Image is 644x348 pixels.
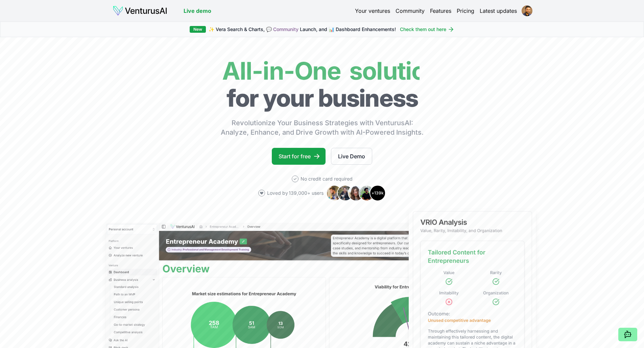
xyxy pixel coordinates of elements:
[326,185,342,201] img: Avatar 1
[400,26,454,33] a: Check them out here
[480,7,517,15] a: Latest updates
[209,26,396,33] span: ✨ Vera Search & Charts, 💬 Launch, and 📊 Dashboard Enhancements!
[113,5,167,16] img: logo
[430,7,451,15] a: Features
[337,185,353,201] img: Avatar 2
[359,185,375,201] img: Avatar 4
[331,148,372,165] a: Live Demo
[396,7,425,15] a: Community
[272,148,326,165] a: Start for free
[348,185,364,201] img: Avatar 3
[190,26,206,33] div: New
[457,7,474,15] a: Pricing
[184,7,211,15] a: Live demo
[273,26,299,32] a: Community
[522,5,532,16] img: ALV-UjU2rT89zJ5rRzwV3nP7Ru9faadgiEo2QNeT1CDYcerDGUSck7giRfZ1N6Ezqdo_I-qKyJ6CVbAP_eh8FhgZJ4FlNvg6u...
[355,7,390,15] a: Your ventures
